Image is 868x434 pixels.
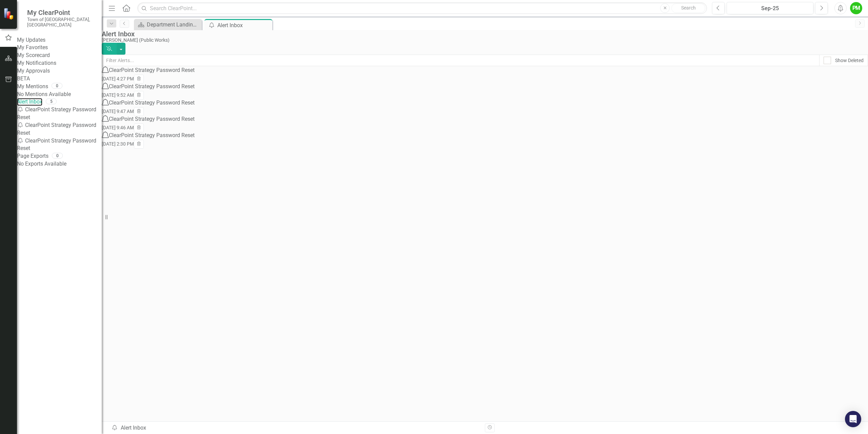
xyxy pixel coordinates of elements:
a: My Mentions [17,83,48,91]
div: BETA [17,75,102,83]
div: ClearPoint Strategy Password Reset [109,99,195,107]
div: ClearPoint Strategy Password Reset [109,115,195,123]
div: Sep-25 [729,4,811,13]
div: ClearPoint Strategy Password Reset [17,106,102,121]
a: My Updates [17,36,102,44]
small: [DATE] 2:30 PM [102,141,134,147]
small: [DATE] 9:52 AM [102,93,134,98]
span: Search [681,5,696,11]
div: ClearPoint Strategy Password Reset [17,137,102,153]
button: PM [850,2,862,14]
div: ClearPoint Strategy Password Reset [109,132,195,139]
input: Search ClearPoint... [137,2,707,14]
div: Alert Inbox [217,21,271,30]
div: ClearPoint Strategy Password Reset [109,67,195,74]
div: Open Intercom Messenger [845,411,861,427]
a: My Approvals [17,67,102,75]
button: Sep-25 [727,2,813,14]
div: 0 [52,83,62,89]
div: 5 [46,98,57,104]
div: [PERSON_NAME] (Public Works) [102,38,865,43]
div: Alert Inbox [111,424,480,432]
div: No Mentions Available [17,91,102,98]
div: ClearPoint Strategy Password Reset [17,121,102,137]
small: Town of [GEOGRAPHIC_DATA], [GEOGRAPHIC_DATA] [27,17,95,28]
img: ClearPoint Strategy [3,8,15,20]
input: Filter Alerts... [102,55,820,66]
span: My ClearPoint [27,8,95,17]
small: [DATE] 9:47 AM [102,109,134,114]
div: 0 [52,153,63,158]
a: Page Exports [17,152,48,160]
small: [DATE] 4:27 PM [102,76,134,82]
div: Alert Inbox [102,30,865,38]
a: My Notifications [17,59,102,67]
small: [DATE] 9:46 AM [102,125,134,131]
a: My Favorites [17,44,102,52]
div: Department Landing Page [147,20,200,29]
a: Alert Inbox [17,98,42,106]
div: ClearPoint Strategy Password Reset [109,83,195,91]
div: Show Deleted [835,57,864,64]
a: My Scorecard [17,52,102,59]
button: Search [671,3,705,13]
a: Department Landing Page [136,20,200,29]
div: No Exports Available [17,160,102,168]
